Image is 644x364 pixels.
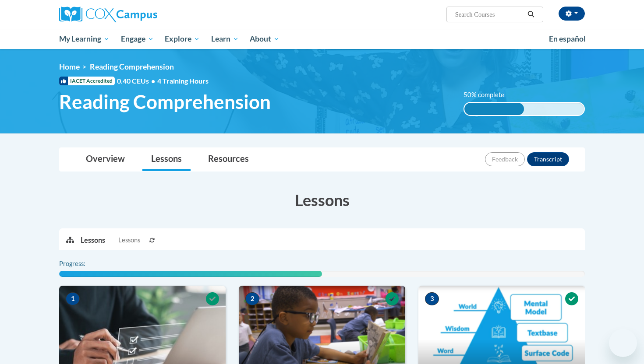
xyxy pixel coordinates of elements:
div: 50% complete [464,103,524,115]
span: En español [549,34,586,43]
a: Overview [77,148,134,171]
span: 2 [245,292,259,305]
a: Home [59,62,80,71]
a: Lessons [142,148,191,171]
h3: Lessons [59,189,585,211]
iframe: Button to launch messaging window [609,329,637,357]
a: Explore [159,29,205,49]
a: Cox Campus [59,7,226,22]
div: Main menu [46,29,598,49]
span: About [250,34,280,44]
span: IACET Accredited [59,77,115,85]
span: My Learning [59,34,110,44]
button: Transcript [527,152,569,166]
span: Learn [211,34,239,44]
a: En español [543,30,591,48]
span: 3 [425,292,439,305]
span: Reading Comprehension [59,90,271,113]
span: Lessons [118,235,140,245]
span: 1 [66,292,80,305]
button: Search [524,9,538,20]
a: Engage [115,29,159,49]
a: My Learning [53,29,115,49]
a: Resources [199,148,258,171]
label: 50% complete [464,90,514,100]
a: Learn [205,29,244,49]
button: Feedback [485,152,525,166]
button: Account Settings [559,7,585,21]
span: Reading Comprehension [90,62,174,71]
img: Cox Campus [59,7,157,22]
span: Engage [121,34,154,44]
span: • [151,77,155,85]
a: About [244,29,286,49]
span: Explore [165,34,200,44]
span: 0.40 CEUs [117,76,157,86]
p: Lessons [81,235,105,245]
input: Search Courses [454,9,524,20]
span: 4 Training Hours [157,77,209,85]
label: Progress: [59,259,110,269]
